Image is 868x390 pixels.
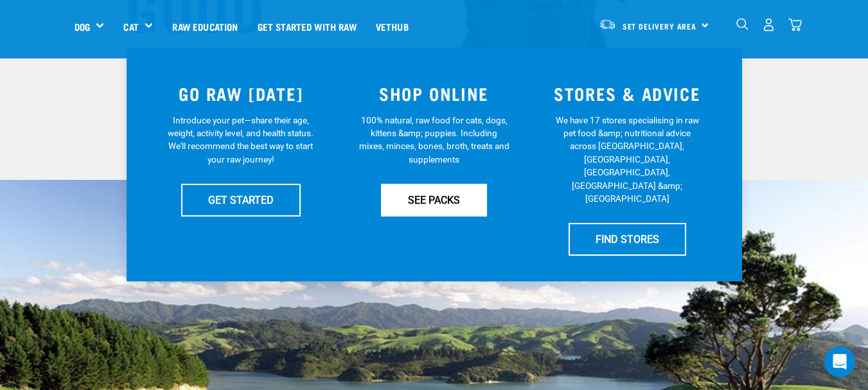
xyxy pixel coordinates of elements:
[736,18,748,30] img: home-icon-1@2x.png
[165,114,316,166] p: Introduce your pet—share their age, weight, activity level, and health status. We'll recommend th...
[788,18,802,31] img: home-icon@2x.png
[762,18,775,31] img: user.png
[366,1,418,52] a: Vethub
[163,1,247,52] a: Raw Education
[152,84,330,103] h3: GO RAW [DATE]
[569,223,686,255] a: FIND STORES
[345,84,523,103] h3: SHOP ONLINE
[123,19,138,34] a: Cat
[381,184,487,216] a: SEE PACKS
[824,346,855,377] iframe: Intercom live chat
[75,19,90,34] a: Dog
[623,24,697,28] span: Set Delivery Area
[599,19,616,30] img: van-moving.png
[181,184,301,216] a: GET STARTED
[538,84,716,103] h3: STORES & ADVICE
[552,114,703,206] p: We have 17 stores specialising in raw pet food &amp; nutritional advice across [GEOGRAPHIC_DATA],...
[248,1,366,52] a: Get started with Raw
[359,114,509,166] p: 100% natural, raw food for cats, dogs, kittens &amp; puppies. Including mixes, minces, bones, bro...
